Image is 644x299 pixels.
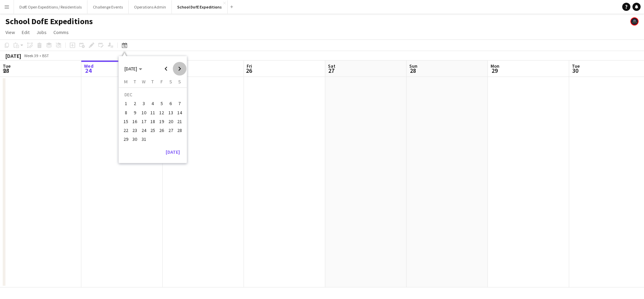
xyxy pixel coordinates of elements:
span: 5 [158,100,166,108]
span: W [142,79,146,85]
button: 30-12-2025 [130,135,139,144]
span: 15 [122,117,130,126]
span: 29 [490,67,499,74]
button: 06-12-2025 [166,99,175,108]
button: Next month [173,62,186,76]
button: 28-12-2025 [175,126,184,135]
button: 02-12-2025 [130,99,139,108]
button: 13-12-2025 [166,108,175,117]
button: 24-12-2025 [139,126,148,135]
span: Tue [3,63,11,69]
button: 08-12-2025 [121,108,130,117]
span: 6 [167,100,175,108]
button: 05-12-2025 [157,99,166,108]
span: 3 [140,100,148,108]
span: S [178,79,181,85]
td: DEC [121,90,184,99]
button: 11-12-2025 [148,108,157,117]
span: 29 [122,135,130,144]
div: [DATE] [5,52,21,59]
h1: School DofE Expeditions [5,16,93,27]
span: 23 [2,67,11,74]
span: Tue [572,63,580,69]
button: 23-12-2025 [130,126,139,135]
button: Challenge Events [87,0,129,14]
button: 09-12-2025 [130,108,139,117]
span: Sat [328,63,335,69]
button: 03-12-2025 [139,99,148,108]
button: DofE Open Expeditions / Residentials [14,0,87,14]
span: 24 [83,67,94,74]
span: 30 [571,67,580,74]
button: 31-12-2025 [139,135,148,144]
span: Edit [22,29,30,35]
button: 14-12-2025 [175,108,184,117]
span: 26 [158,126,166,134]
span: 24 [140,126,148,134]
button: 18-12-2025 [148,117,157,126]
a: Edit [19,28,32,37]
span: 18 [149,117,157,126]
span: Sun [409,63,417,69]
span: 17 [140,117,148,126]
span: 30 [131,135,139,144]
button: 26-12-2025 [157,126,166,135]
button: 20-12-2025 [166,117,175,126]
span: 9 [131,109,139,117]
a: Jobs [34,28,49,37]
a: Comms [51,28,71,37]
span: S [169,79,172,85]
span: 8 [122,109,130,117]
button: 12-12-2025 [157,108,166,117]
span: 26 [246,67,252,74]
span: Mon [491,63,499,69]
button: 04-12-2025 [148,99,157,108]
span: 19 [158,117,166,126]
span: 11 [149,109,157,117]
span: M [124,79,128,85]
span: 12 [158,109,166,117]
span: 14 [176,109,184,117]
span: [DATE] [125,66,137,72]
span: 1 [122,100,130,108]
span: 2 [131,100,139,108]
button: Operations Admin [129,0,172,14]
button: 21-12-2025 [175,117,184,126]
span: View [5,29,15,35]
app-user-avatar: The Adventure Element [630,17,639,26]
div: BST [42,53,49,58]
button: 27-12-2025 [166,126,175,135]
span: Wed [84,63,94,69]
span: 13 [167,109,175,117]
a: View [3,28,18,37]
span: 4 [149,100,157,108]
button: 17-12-2025 [139,117,148,126]
span: 28 [408,67,417,74]
span: Comms [53,29,69,35]
span: F [161,79,163,85]
button: School DofE Expeditions [172,0,228,14]
span: 23 [131,126,139,134]
span: 22 [122,126,130,134]
span: Fri [247,63,252,69]
button: 25-12-2025 [148,126,157,135]
span: 16 [131,117,139,126]
button: 29-12-2025 [121,135,130,144]
button: 15-12-2025 [121,117,130,126]
span: T [134,79,136,85]
span: 31 [140,135,148,144]
span: Jobs [36,29,47,35]
span: Week 39 [22,53,39,58]
span: 21 [176,117,184,126]
span: 20 [167,117,175,126]
button: 07-12-2025 [175,99,184,108]
button: 10-12-2025 [139,108,148,117]
button: 01-12-2025 [121,99,130,108]
button: Choose month and year [122,63,145,75]
button: 22-12-2025 [121,126,130,135]
span: 27 [327,67,335,74]
span: 7 [176,100,184,108]
button: 16-12-2025 [130,117,139,126]
button: Previous month [159,62,173,76]
button: [DATE] [163,147,183,157]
